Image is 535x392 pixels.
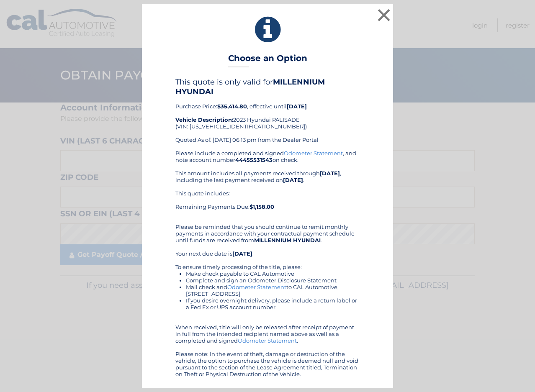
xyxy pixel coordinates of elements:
a: Odometer Statement [284,150,343,156]
b: MILLENNIUM HYUNDAI [254,237,321,243]
button: × [376,7,392,23]
b: $1,158.00 [249,203,274,210]
li: If you desire overnight delivery, please include a return label or a Fed Ex or UPS account number. [186,297,360,310]
b: [DATE] [287,103,307,110]
a: Odometer Statement [227,284,286,290]
strong: Vehicle Description: [175,116,233,123]
b: [DATE] [283,177,303,183]
h3: Choose an Option [228,53,307,68]
b: $35,414.80 [217,103,247,110]
li: Mail check and to CAL Automotive, [STREET_ADDRESS] [186,284,360,297]
div: This quote includes: Remaining Payments Due: [175,190,360,217]
b: [DATE] [232,250,252,257]
b: [DATE] [320,170,340,177]
div: Please include a completed and signed , and note account number on check. This amount includes al... [175,150,360,377]
div: Purchase Price: , effective until 2023 Hyundai PALISADE (VIN: [US_VEHICLE_IDENTIFICATION_NUMBER])... [175,77,360,149]
a: Odometer Statement [238,337,297,344]
li: Make check payable to CAL Automotive [186,270,360,277]
b: 44455531543 [235,156,273,163]
h4: This quote is only valid for [175,77,360,96]
b: MILLENNIUM HYUNDAI [175,77,325,96]
li: Complete and sign an Odometer Disclosure Statement [186,277,360,284]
